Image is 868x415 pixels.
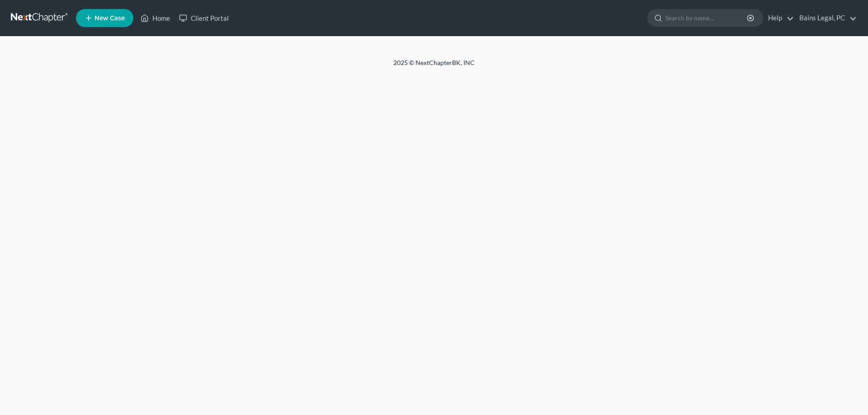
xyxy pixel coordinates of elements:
[176,58,692,75] div: 2025 © NextChapterBK, INC
[764,10,794,26] a: Help
[94,15,125,22] span: New Case
[795,10,857,26] a: Bains Legal, PC
[665,9,748,26] input: Search by name...
[136,10,175,26] a: Home
[175,10,233,26] a: Client Portal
